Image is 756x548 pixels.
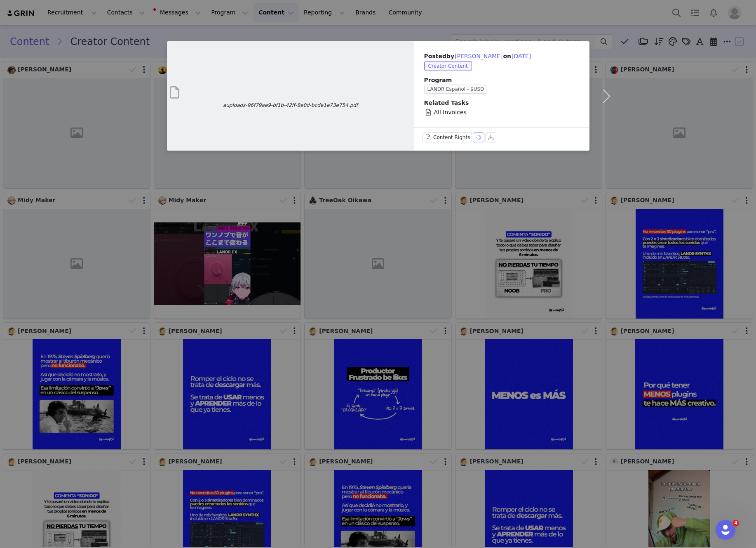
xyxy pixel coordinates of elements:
span: auploads-96f79ae9-bf1b-42ff-8e0d-bcde1e73e754.pdf [167,102,414,109]
span: by [446,53,503,59]
button: [PERSON_NAME] [454,51,503,61]
a: LANDR Español - $USD [424,85,491,92]
iframe: Intercom live chat [716,520,735,540]
button: [DATE] [511,51,531,61]
span: Posted on [424,53,532,59]
span: Creator Content [424,61,472,71]
button: Content Rights [423,132,472,142]
span: Related Tasks [424,99,469,106]
span: Program [424,76,580,85]
span: 4 [733,520,739,527]
span: LANDR Español - $USD [424,85,488,94]
span: All Invoices [434,108,467,117]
